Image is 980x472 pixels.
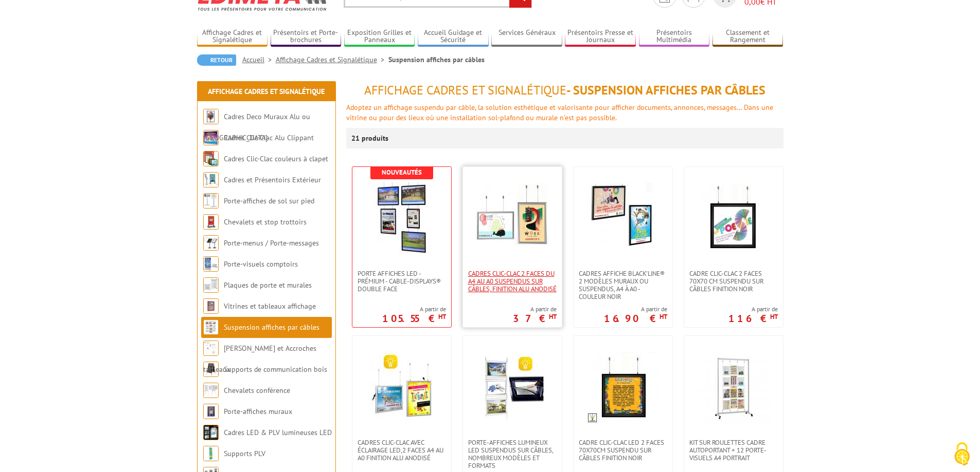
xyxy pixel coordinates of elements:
[604,315,667,322] p: 16.90 €
[689,270,778,293] span: Cadre Clic-Clac 2 faces 70x70 cm suspendu sur câbles finition noir
[197,28,268,45] a: Affichage Cadres et Signalétique
[203,109,219,124] img: Cadres Deco Muraux Alu ou Bois
[418,28,489,45] a: Accueil Guidage et Sécurité
[224,407,292,416] a: Porte-affiches muraux
[203,112,310,142] a: Cadres Deco Muraux Alu ou [GEOGRAPHIC_DATA]
[587,351,659,423] img: Cadre Clic-Clac LED 2 faces 70x70cm suspendu sur câbles finition noir
[224,365,327,374] a: Supports de communication bois
[351,128,390,148] p: 21 produits
[366,351,438,423] img: Cadres clic-clac avec éclairage LED,2 Faces A4 au A0 finition Alu Anodisé
[712,28,783,45] a: Classement et Rangement
[224,175,321,184] a: Cadres et Présentoirs Extérieur
[574,439,672,462] a: Cadre Clic-Clac LED 2 faces 70x70cm suspendu sur câbles finition noir
[203,214,219,230] img: Chevalets et stop trottoirs
[382,305,446,313] span: A partir de
[358,439,446,462] span: Cadres clic-clac avec éclairage LED,2 Faces A4 au A0 finition Alu Anodisé
[388,54,485,65] li: Suspension affiches par câbles
[224,154,328,163] a: Cadres Clic-Clac couleurs à clapet
[513,315,557,322] p: 37 €
[382,315,446,322] p: 105.55 €
[203,446,219,461] img: Supports PLV
[639,28,710,45] a: Présentoirs Multimédia
[438,312,446,321] sup: HT
[352,270,451,293] a: Porte Affiches LED - Prémium - Cable-Displays® Double face
[468,270,557,293] span: Cadres Clic-Clac 2 faces du A4 au A0 suspendus sur câbles, finition alu anodisé
[224,196,314,205] a: Porte-affiches de sol sur pied
[382,168,422,177] b: Nouveautés
[224,323,319,332] a: Suspension affiches par câbles
[944,437,980,472] button: Cookies (fenêtre modale)
[476,182,548,254] img: Cadres Clic-Clac 2 faces du A4 au A0 suspendus sur câbles, finition alu anodisé
[224,301,316,311] a: Vitrines et tableaux affichage
[463,270,562,293] a: Cadres Clic-Clac 2 faces du A4 au A0 suspendus sur câbles, finition alu anodisé
[579,270,667,300] span: Cadres affiche Black’Line® 2 modèles muraux ou suspendus, A4 à A0 - couleur noir
[579,439,667,462] span: Cadre Clic-Clac LED 2 faces 70x70cm suspendu sur câbles finition noir
[468,439,557,469] span: Porte-affiches lumineux LED suspendus sur câbles, nombreux modèles et formats
[203,298,219,314] img: Vitrines et tableaux affichage
[728,315,778,322] p: 116 €
[352,439,451,462] a: Cadres clic-clac avec éclairage LED,2 Faces A4 au A0 finition Alu Anodisé
[358,270,446,293] span: Porte Affiches LED - Prémium - Cable-Displays® Double face
[366,182,438,254] img: Porte Affiches LED - Prémium - Cable-Displays® Double face
[346,84,783,97] h1: - Suspension affiches par câbles
[203,319,219,335] img: Suspension affiches par câbles
[203,383,219,398] img: Chevalets conférence
[660,312,667,321] sup: HT
[689,439,778,462] span: Kit sur roulettes cadre autoportant + 12 porte-visuels A4 Portrait
[513,305,557,313] span: A partir de
[476,351,548,423] img: Porte-affiches lumineux LED suspendus sur câbles, nombreux modèles et formats
[344,28,415,45] a: Exposition Grilles et Panneaux
[364,82,566,98] span: Affichage Cadres et Signalétique
[224,259,298,269] a: Porte-visuels comptoirs
[346,103,773,122] font: Adoptez un affichage suspendu par câble, la solution esthétique et valorisante pour afficher docu...
[224,133,314,142] a: Cadres Clic-Clac Alu Clippant
[271,28,342,45] a: Présentoirs et Porte-brochures
[698,182,770,254] img: Cadre Clic-Clac 2 faces 70x70 cm suspendu sur câbles finition noir
[549,312,557,321] sup: HT
[728,305,778,313] span: A partir de
[203,193,219,209] img: Porte-affiches de sol sur pied
[224,280,312,290] a: Plaques de porte et murales
[224,386,290,395] a: Chevalets conférence
[276,55,388,64] a: Affichage Cadres et Signalétique
[574,270,672,300] a: Cadres affiche Black’Line® 2 modèles muraux ou suspendus, A4 à A0 - couleur noir
[242,55,276,64] a: Accueil
[203,341,219,356] img: Cimaises et Accroches tableaux
[203,425,219,440] img: Cadres LED & PLV lumineuses LED
[203,277,219,293] img: Plaques de porte et murales
[565,28,636,45] a: Présentoirs Presse et Journaux
[684,270,783,293] a: Cadre Clic-Clac 2 faces 70x70 cm suspendu sur câbles finition noir
[491,28,562,45] a: Services Généraux
[224,217,307,226] a: Chevalets et stop trottoirs
[224,238,319,248] a: Porte-menus / Porte-messages
[770,312,778,321] sup: HT
[203,151,219,166] img: Cadres Clic-Clac couleurs à clapet
[203,172,219,187] img: Cadres et Présentoirs Extérieur
[224,449,265,458] a: Supports PLV
[604,305,667,313] span: A partir de
[203,344,316,374] a: [PERSON_NAME] et Accroches tableaux
[197,54,236,66] a: Retour
[949,441,975,467] img: Cookies (fenêtre modale)
[203,404,219,419] img: Porte-affiches muraux
[684,439,783,462] a: Kit sur roulettes cadre autoportant + 12 porte-visuels A4 Portrait
[587,182,659,254] img: Cadres affiche Black’Line® 2 modèles muraux ou suspendus, A4 à A0 - couleur noir
[224,428,332,437] a: Cadres LED & PLV lumineuses LED
[203,256,219,272] img: Porte-visuels comptoirs
[698,351,770,423] img: Kit sur roulettes cadre autoportant + 12 porte-visuels A4 Portrait
[203,235,219,251] img: Porte-menus / Porte-messages
[463,439,562,469] a: Porte-affiches lumineux LED suspendus sur câbles, nombreux modèles et formats
[208,87,325,96] a: Affichage Cadres et Signalétique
